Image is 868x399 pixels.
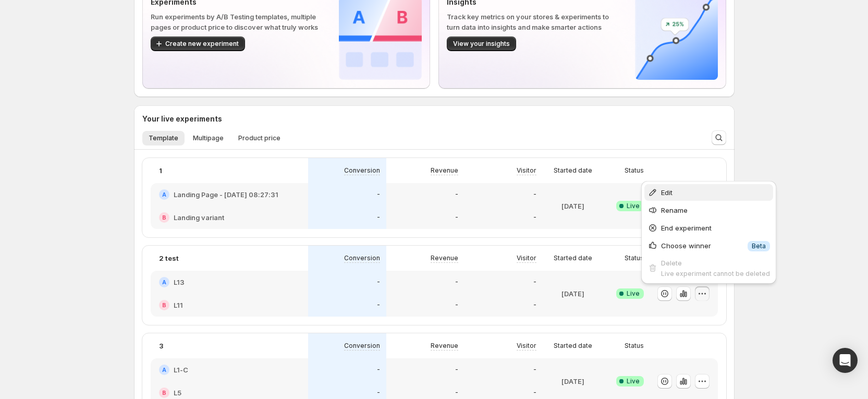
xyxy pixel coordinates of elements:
p: - [455,366,458,374]
span: Product price [238,134,280,142]
p: Run experiments by A/B Testing templates, multiple pages or product price to discover what truly ... [151,11,322,32]
p: Status [625,342,644,350]
button: End experiment [644,220,773,236]
button: Edit [644,184,773,201]
p: - [455,213,458,222]
h2: B [162,302,166,308]
p: Status [625,254,644,262]
h2: L13 [174,277,185,287]
h2: B [162,390,166,396]
span: Create new experiment [165,40,239,48]
p: - [533,190,536,199]
p: - [533,213,536,222]
p: Conversion [344,166,380,175]
p: [DATE] [561,201,584,211]
h2: Landing Page - [DATE] 08:27:31 [174,189,278,200]
p: - [377,190,380,199]
h3: Your live experiments [142,114,222,124]
h2: L5 [174,388,181,398]
span: Edit [661,188,673,197]
span: Template [149,134,178,142]
p: - [377,278,380,286]
p: - [455,389,458,397]
p: Visitor [517,342,536,350]
p: - [533,301,536,309]
div: Open Intercom Messenger [833,348,858,373]
span: Rename [661,206,688,214]
h2: Landing variant [174,212,224,223]
p: [DATE] [561,288,584,299]
p: Visitor [517,254,536,262]
p: 3 [159,341,163,351]
button: Create new experiment [151,37,245,51]
span: Choose winner [661,241,711,250]
span: Live [627,377,640,385]
p: Conversion [344,342,380,350]
p: - [533,389,536,397]
span: Live [627,202,640,210]
p: - [455,190,458,199]
p: - [533,278,536,286]
span: Beta [752,242,766,250]
p: Conversion [344,254,380,262]
p: - [377,366,380,374]
div: Delete [661,258,770,268]
p: Started date [554,342,592,350]
h2: A [162,279,166,285]
h2: L11 [174,300,183,310]
span: End experiment [661,224,712,232]
p: - [377,301,380,309]
p: Started date [554,254,592,262]
p: Revenue [431,254,458,262]
p: Started date [554,166,592,175]
p: Revenue [431,166,458,175]
p: 1 [159,165,162,176]
button: DeleteLive experiment cannot be deleted [644,255,773,281]
h2: L1-C [174,365,188,375]
span: View your insights [453,40,510,48]
span: Multipage [193,134,224,142]
p: - [377,389,380,397]
p: 2 test [159,253,179,263]
p: - [377,213,380,222]
span: Live [627,289,640,298]
p: Revenue [431,342,458,350]
button: Rename [644,202,773,219]
p: - [455,278,458,286]
h2: B [162,214,166,221]
span: Live experiment cannot be deleted [661,270,770,277]
p: Status [625,166,644,175]
p: Track key metrics on your stores & experiments to turn data into insights and make smarter actions [447,11,618,32]
p: Visitor [517,166,536,175]
p: [DATE] [561,376,584,386]
button: View your insights [447,37,516,51]
button: Choose winnerInfoBeta [644,237,773,254]
p: - [455,301,458,309]
h2: A [162,191,166,198]
button: Search and filter results [712,130,726,145]
h2: A [162,367,166,373]
p: - [533,366,536,374]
